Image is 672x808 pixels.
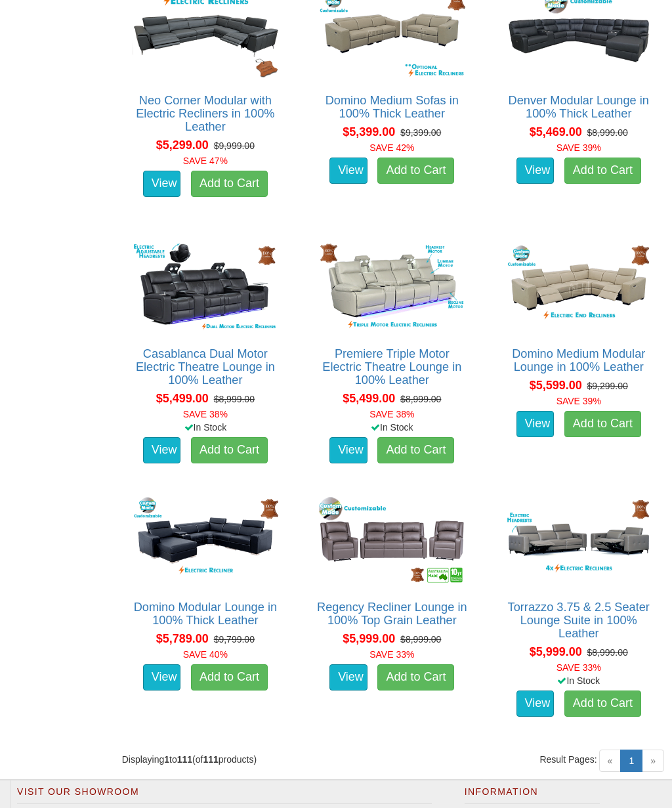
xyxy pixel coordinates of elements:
[343,392,395,405] span: $5,499.00
[369,649,414,660] font: SAVE 33%
[530,125,582,138] span: $5,469.00
[329,158,367,184] a: View
[156,138,209,152] span: $5,299.00
[136,347,275,387] a: Casablanca Dual Motor Electric Theatre Lounge in 100% Leather
[503,494,655,587] img: Torrazzo 3.75 & 2.5 Seater Lounge Suite in 100% Leather
[493,674,665,687] div: In Stock
[556,142,601,153] font: SAVE 39%
[516,691,555,717] a: View
[377,158,454,184] a: Add to Cart
[191,664,268,691] a: Add to Cart
[129,494,282,587] img: Domino Modular Lounge in 100% Thick Leather
[508,601,650,640] a: Torrazzo 3.75 & 2.5 Seater Lounge Suite in 100% Leather
[377,664,454,691] a: Add to Cart
[620,750,642,772] a: 1
[400,394,441,404] del: $8,999.00
[316,494,468,587] img: Regency Recliner Lounge in 100% Top Grain Leather
[316,240,468,334] img: Premiere Triple Motor Electric Theatre Lounge in 100% Leather
[599,750,621,772] span: «
[177,754,192,765] strong: 111
[400,634,441,645] del: $8,999.00
[214,394,255,404] del: $8,999.00
[512,347,645,373] a: Domino Medium Modular Lounge in 100% Leather
[134,601,277,627] a: Domino Modular Lounge in 100% Thick Leather
[509,94,649,120] a: Denver Modular Lounge in 100% Thick Leather
[539,753,597,766] span: Result Pages:
[129,240,282,334] img: Casablanca Dual Motor Electric Theatre Lounge in 100% Leather
[587,381,628,391] del: $9,299.00
[369,142,414,153] font: SAVE 42%
[556,662,601,673] font: SAVE 33%
[183,409,228,419] font: SAVE 38%
[377,437,454,463] a: Add to Cart
[119,421,291,434] div: In Stock
[143,171,181,197] a: View
[642,750,664,772] span: »
[564,411,641,437] a: Add to Cart
[530,645,582,658] span: $5,999.00
[191,437,268,463] a: Add to Cart
[369,409,414,419] font: SAVE 38%
[564,158,641,184] a: Add to Cart
[306,421,478,434] div: In Stock
[343,125,395,138] span: $5,399.00
[156,392,209,405] span: $5,499.00
[322,347,461,387] a: Premiere Triple Motor Electric Theatre Lounge in 100% Leather
[400,127,441,138] del: $9,399.00
[112,753,392,766] div: Displaying to (of products)
[564,691,641,717] a: Add to Cart
[516,158,555,184] a: View
[317,601,467,627] a: Regency Recliner Lounge in 100% Top Grain Leather
[329,664,367,691] a: View
[183,649,228,660] font: SAVE 40%
[214,634,255,645] del: $9,799.00
[530,379,582,392] span: $5,599.00
[587,127,628,138] del: $8,999.00
[329,437,367,463] a: View
[136,94,274,133] a: Neo Corner Modular with Electric Recliners in 100% Leather
[587,647,628,658] del: $8,999.00
[143,437,181,463] a: View
[17,787,432,804] h2: Visit Our Showroom
[465,787,600,804] h2: Information
[191,171,268,197] a: Add to Cart
[164,754,169,765] strong: 1
[183,156,228,166] font: SAVE 47%
[556,396,601,406] font: SAVE 39%
[325,94,459,120] a: Domino Medium Sofas in 100% Thick Leather
[516,411,555,437] a: View
[214,140,255,151] del: $9,999.00
[156,632,209,645] span: $5,789.00
[143,664,181,691] a: View
[503,240,655,334] img: Domino Medium Modular Lounge in 100% Leather
[343,632,395,645] span: $5,999.00
[203,754,218,765] strong: 111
